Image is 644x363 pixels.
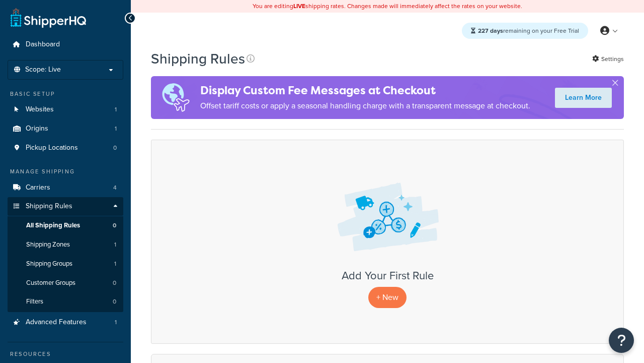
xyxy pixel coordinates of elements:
[114,240,116,249] span: 1
[8,139,123,157] li: Pickup Locations
[113,279,116,287] span: 0
[26,125,48,133] span: Origins
[555,88,612,108] a: Learn More
[8,235,123,254] a: Shipping Zones 1
[113,144,117,152] span: 0
[8,178,123,197] a: Carriers 4
[8,255,123,273] li: Shipping Groups
[8,197,123,216] a: Shipping Rules
[200,82,530,99] h4: Display Custom Fee Messages at Checkout
[8,197,123,312] li: Shipping Rules
[8,313,123,332] a: Advanced Features 1
[8,274,123,292] li: Customer Groups
[115,105,117,114] span: 1
[26,40,60,49] span: Dashboard
[8,292,123,311] a: Filters 0
[8,119,123,138] li: Origins
[8,274,123,292] a: Customer Groups 0
[8,100,123,119] li: Websites
[8,139,123,157] a: Pickup Locations 0
[609,328,634,353] button: Open Resource Center
[26,260,72,268] span: Shipping Groups
[26,202,72,211] span: Shipping Rules
[25,66,61,74] span: Scope: Live
[26,240,70,249] span: Shipping Zones
[26,279,75,287] span: Customer Groups
[8,100,123,119] a: Websites 1
[26,184,50,192] span: Carriers
[151,76,200,119] img: duties-banner-06bc72dcb5fe05cb3f9472aba00be2ae8eb53ab6f0d8bb03d382ba314ac3c341.png
[8,313,123,332] li: Advanced Features
[8,119,123,138] a: Origins 1
[8,350,123,358] div: Resources
[113,297,116,306] span: 0
[115,125,117,133] span: 1
[592,52,624,66] a: Settings
[115,318,117,327] span: 1
[113,184,117,192] span: 4
[8,292,123,311] li: Filters
[151,49,245,69] h1: Shipping Rules
[8,255,123,273] a: Shipping Groups 1
[26,297,43,306] span: Filters
[8,216,123,235] a: All Shipping Rules 0
[8,178,123,197] li: Carriers
[26,105,54,114] span: Websites
[293,2,305,11] b: LIVE
[26,221,80,230] span: All Shipping Rules
[26,318,87,327] span: Advanced Features
[8,235,123,254] li: Shipping Zones
[8,216,123,235] li: All Shipping Rules
[11,8,86,28] a: ShipperHQ Home
[462,23,588,39] div: remaining on your Free Trial
[8,35,123,54] a: Dashboard
[26,144,78,152] span: Pickup Locations
[368,287,407,308] p: + New
[114,260,116,268] span: 1
[478,26,503,35] strong: 227 days
[113,221,116,230] span: 0
[8,90,123,98] div: Basic Setup
[200,99,530,113] p: Offset tariff costs or apply a seasonal handling charge with a transparent message at checkout.
[8,167,123,176] div: Manage Shipping
[162,270,613,282] h3: Add Your First Rule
